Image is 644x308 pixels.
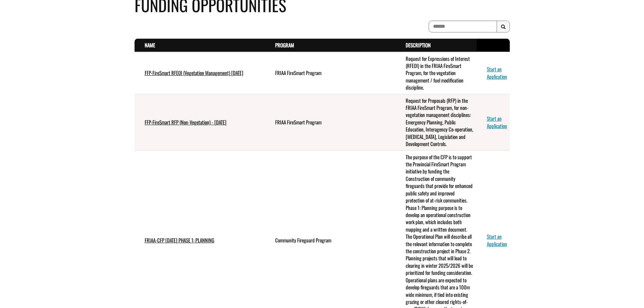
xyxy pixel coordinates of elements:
[145,118,226,126] a: FFP-FireSmart RFP (Non-Vegetation) - [DATE]
[406,41,431,49] a: Description
[275,41,294,49] a: Program
[135,94,265,150] td: FFP-FireSmart RFP (Non-Vegetation) - July 2025
[145,236,214,244] a: FRIAA-CFP [DATE] PHASE 1: PLANNING
[487,115,507,129] a: Start an Application
[396,94,477,150] td: Request for Proposals (RFP) in the FRIAA FireSmart Program, for non-vegetation management discipl...
[497,21,510,33] button: Search Results
[265,94,396,150] td: FRIAA FireSmart Program
[265,52,396,94] td: FRIAA FireSmart Program
[135,52,265,94] td: FFP-FireSmart RFEOI (Vegetation Management) July 2025
[429,21,497,32] input: To search on partial text, use the asterisk (*) wildcard character.
[145,69,243,76] a: FFP-FireSmart RFEOI (Vegetation Management) [DATE]
[487,233,507,247] a: Start an Application
[396,52,477,94] td: Request for Expressions of Interest (RFEOI) in the FRIAA FireSmart Program, for the vegetation ma...
[145,41,155,49] a: Name
[487,65,507,80] a: Start an Application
